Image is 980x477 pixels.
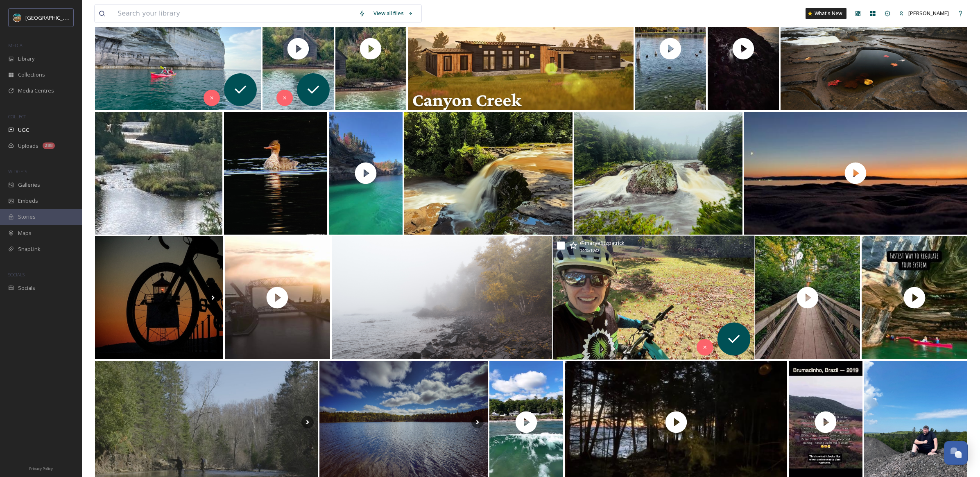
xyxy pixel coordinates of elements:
a: Privacy Policy [29,463,53,473]
span: 1440 x 1080 [580,248,598,254]
span: MEDIA [8,42,23,48]
span: WIDGETS [8,168,27,174]
img: thumbnail [225,236,330,359]
img: thumbnail [329,112,403,235]
a: [PERSON_NAME] [895,5,953,21]
span: SnapLink [18,245,41,253]
span: @ maryefitzpatrick [580,239,625,246]
input: Search your library [113,5,355,23]
button: Open Chat [944,441,968,465]
span: Library [18,55,34,63]
span: Stories [18,213,36,221]
span: [PERSON_NAME] [908,9,949,17]
a: View all files [369,5,417,21]
span: Socials [18,284,35,292]
a: What's New [806,8,846,19]
span: COLLECT [8,113,26,120]
span: UGC [18,126,29,134]
img: A little bit of Fall color along a very foggy Lake Superior shoreline. #keweenaw #upperpeninsula ... [332,236,552,359]
img: Finished my 2025 psychology re-licensure. Now time for some UP MTB fun. #upnorth #celtichaus #upm... [552,236,754,360]
img: This Red-breasted Merganser was just a tiny dot out on Lake Superior. They are divers and often m... [224,112,327,235]
img: #conglomeratefalls #upperpeninsulamichigan #live #upperpeninsula #upmi #upmichigan #michigan #wat... [574,112,742,235]
span: Galleries [18,181,40,189]
span: [GEOGRAPHIC_DATA][US_STATE] [25,14,105,21]
span: Media Centres [18,87,54,95]
div: 288 [43,142,55,149]
img: Visit to Tahquamenon Falls in the UP in Michigan. #tahquamenonfalls #michigan [95,112,222,235]
span: Maps [18,229,32,237]
span: Privacy Policy [29,466,53,471]
img: #okundekunfalls #upperpeninsulamichigan #upperpeninsula #upmi #upmichigan #waterfall #waterfallso... [404,112,573,235]
img: thumbnail [862,236,967,359]
span: Collections [18,71,45,79]
span: Embeds [18,197,38,205]
span: Uploads [18,142,38,150]
img: 2372: redËye [95,236,223,359]
img: Snapsea%20Profile.jpg [13,14,21,22]
span: SOCIALS [8,271,25,278]
img: thumbnail [744,112,967,235]
img: thumbnail [755,236,860,359]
